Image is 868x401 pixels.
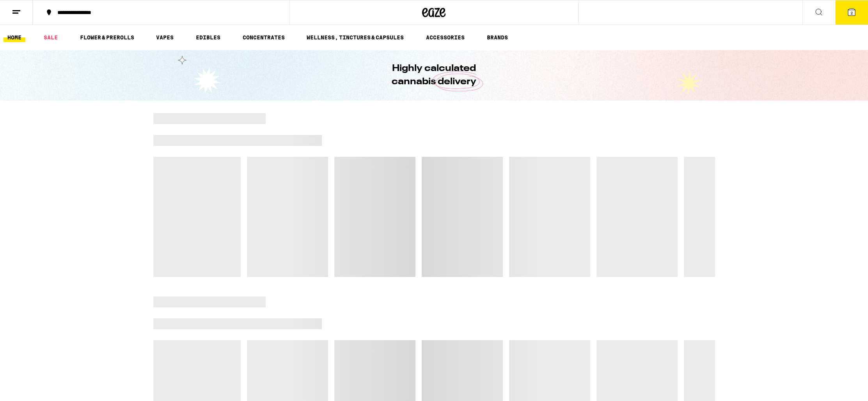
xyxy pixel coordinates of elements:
span: 2 [850,11,853,15]
a: HOME [4,33,25,42]
a: BRANDS [483,33,512,42]
a: WELLNESS, TINCTURES & CAPSULES [303,33,408,42]
a: ACCESSORIES [422,33,469,42]
button: 2 [835,0,868,25]
a: CONCENTRATES [239,33,289,42]
a: SALE [40,33,62,42]
a: VAPES [152,33,178,42]
h1: Highly calculated cannabis delivery [370,62,499,89]
a: EDIBLES [192,33,224,42]
a: FLOWER & PREROLLS [76,33,138,42]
